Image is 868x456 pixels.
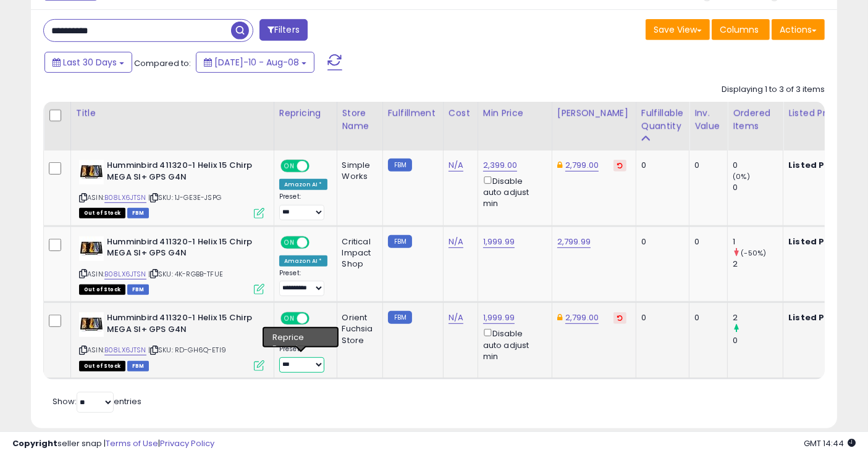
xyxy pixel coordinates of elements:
span: | SKU: 4K-RGBB-TFUE [148,269,223,279]
small: FBM [388,159,412,172]
a: B08LX6JTSN [104,345,146,355]
a: 1,999.99 [483,236,515,248]
div: Preset: [279,345,327,372]
div: Displaying 1 to 3 of 3 items [722,84,825,96]
button: [DATE]-10 - Aug-08 [196,52,314,73]
span: FBM [127,361,150,371]
div: Simple Works [342,160,373,182]
div: 0 [641,312,680,323]
a: N/A [449,159,463,172]
button: Filters [259,19,308,41]
span: OFF [308,237,327,247]
div: Cost [449,107,473,120]
b: Listed Price: [788,312,845,323]
div: Min Price [483,107,547,120]
div: Inv. value [694,107,722,133]
div: 0 [733,160,783,171]
div: Disable auto adjust min [483,174,542,209]
small: (0%) [733,172,750,181]
div: Preset: [279,193,327,220]
span: ON [282,313,297,324]
div: Critical Impact Shop [342,236,373,270]
div: 0 [694,236,718,247]
div: Amazon AI * [279,179,327,190]
a: 2,399.00 [483,159,517,172]
button: Save View [646,19,710,40]
span: OFF [308,313,327,324]
span: [DATE]-10 - Aug-08 [214,56,299,68]
b: Humminbird 411320-1 Helix 15 Chirp MEGA SI+ GPS G4N [107,312,257,338]
div: Repricing [279,107,332,120]
div: 0 [733,335,783,346]
div: 0 [641,236,680,247]
button: Actions [772,19,825,40]
span: Last 30 Days [63,56,117,68]
div: 0 [733,182,783,193]
div: seller snap | | [12,438,214,450]
div: Title [76,107,269,120]
a: 2,799.00 [565,159,599,172]
span: All listings that are currently out of stock and unavailable for purchase on Amazon [79,361,125,371]
span: Compared to: [134,57,191,69]
b: Humminbird 411320-1 Helix 15 Chirp MEGA SI+ GPS G4N [107,160,257,186]
strong: Copyright [12,437,57,449]
b: Listed Price: [788,159,845,171]
div: Disable auto adjust min [483,326,542,362]
a: 2,799.00 [565,312,599,324]
div: Store Name [342,107,377,133]
span: All listings that are currently out of stock and unavailable for purchase on Amazon [79,208,125,218]
span: ON [282,237,297,247]
div: 2 [733,312,783,323]
span: Columns [720,23,759,36]
a: 2,799.99 [557,236,591,248]
b: Listed Price: [788,236,845,247]
a: N/A [449,312,463,324]
span: Show: entries [53,396,141,407]
div: 0 [694,160,718,171]
span: | SKU: RD-GH6Q-ETI9 [148,345,226,355]
div: 2 [733,259,783,270]
div: Preset: [279,269,327,296]
div: 0 [641,160,680,171]
img: 51RKb5NhBVL._SL40_.jpg [79,160,104,184]
a: Privacy Policy [160,437,214,449]
button: Columns [712,19,770,40]
div: ASIN: [79,312,264,370]
img: 51RKb5NhBVL._SL40_.jpg [79,236,104,261]
span: All listings that are currently out of stock and unavailable for purchase on Amazon [79,284,125,295]
div: Fulfillable Quantity [641,107,684,133]
a: Terms of Use [106,437,158,449]
div: Orient Fuchsia Store [342,312,373,346]
small: (-50%) [741,248,766,258]
a: B08LX6JTSN [104,269,146,280]
span: 2025-09-8 14:44 GMT [804,437,856,449]
span: | SKU: 1J-GE3E-JSPG [148,193,221,202]
a: 1,999.99 [483,312,515,324]
div: Ordered Items [733,107,778,133]
small: FBM [388,311,412,324]
b: Humminbird 411320-1 Helix 15 Chirp MEGA SI+ GPS G4N [107,236,257,262]
div: ASIN: [79,160,264,217]
span: FBM [127,284,150,295]
div: 1 [733,236,783,247]
div: Amazon AI * [279,255,327,267]
div: Amazon AI * [279,331,327,342]
a: N/A [449,236,463,248]
button: Last 30 Days [44,52,132,73]
img: 51RKb5NhBVL._SL40_.jpg [79,312,104,337]
div: ASIN: [79,236,264,294]
small: FBM [388,235,412,248]
div: [PERSON_NAME] [557,107,631,120]
div: 0 [694,312,718,323]
span: ON [282,161,297,172]
a: B08LX6JTSN [104,193,146,203]
span: OFF [308,161,327,172]
span: FBM [127,208,150,218]
div: Fulfillment [388,107,438,120]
